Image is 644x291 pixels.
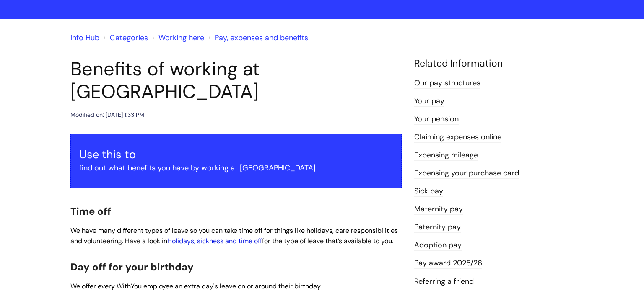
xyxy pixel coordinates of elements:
[414,58,574,70] h4: Related Information
[70,282,322,291] span: We offer every WithYou employee an extra day's leave on or around their birthday.
[414,222,461,233] a: Paternity pay
[110,33,148,43] a: Categories
[414,96,444,107] a: Your pay
[150,31,204,44] li: Working here
[414,186,443,197] a: Sick pay
[414,258,482,269] a: Pay award 2025/26
[70,33,99,43] a: Info Hub
[414,78,480,89] a: Our pay structures
[70,260,194,273] span: Day off for your birthday
[101,31,148,44] li: Solution home
[158,33,204,43] a: Working here
[414,204,463,215] a: Maternity pay
[206,31,308,44] li: Pay, expenses and benefits
[414,276,474,287] a: Referring a friend
[70,58,402,103] h1: Benefits of working at [GEOGRAPHIC_DATA]
[414,132,501,143] a: Claiming expenses online
[414,114,459,125] a: Your pension
[70,205,111,218] span: Time off
[79,161,393,175] p: find out what benefits you have by working at [GEOGRAPHIC_DATA].
[79,148,393,161] h3: Use this to
[414,150,478,161] a: Expensing mileage
[70,226,398,245] span: We have many different types of leave so you can take time off for things like holidays, care res...
[215,33,308,43] a: Pay, expenses and benefits
[70,110,144,120] div: Modified on: [DATE] 1:33 PM
[167,237,262,245] a: Holidays, sickness and time off
[414,168,519,179] a: Expensing your purchase card
[414,240,462,251] a: Adoption pay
